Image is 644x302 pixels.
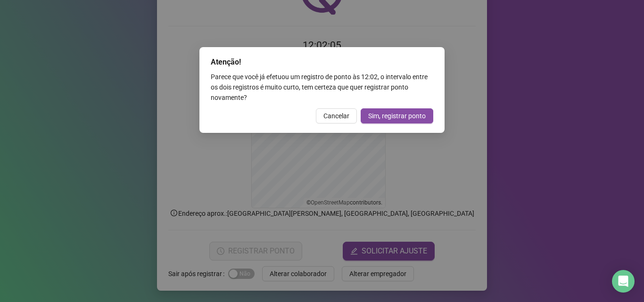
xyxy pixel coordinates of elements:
[211,57,433,68] div: Atenção!
[612,270,635,293] div: Open Intercom Messenger
[368,111,426,121] span: Sim, registrar ponto
[323,111,349,121] span: Cancelar
[211,72,433,103] div: Parece que você já efetuou um registro de ponto às 12:02 , o intervalo entre os dois registros é ...
[361,108,433,123] button: Sim, registrar ponto
[316,108,357,123] button: Cancelar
